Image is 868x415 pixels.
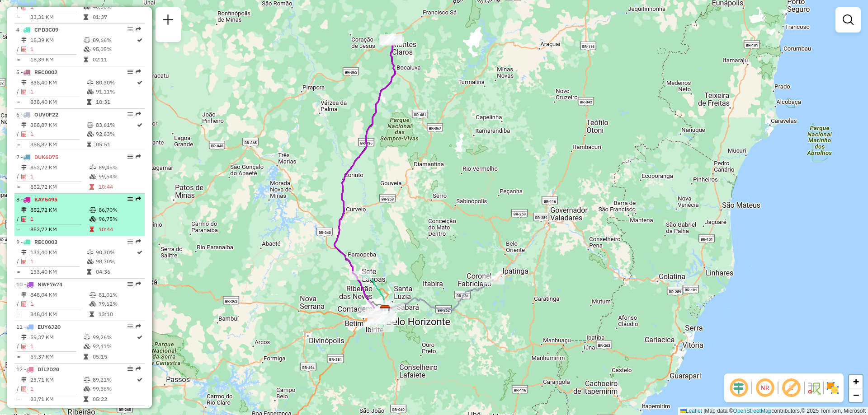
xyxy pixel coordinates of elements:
[30,182,89,191] td: 852,72 KM
[84,344,90,349] i: % de utilização da cubagem
[136,69,141,75] em: Rota exportada
[21,80,27,85] i: Distância Total
[90,292,96,298] i: % de utilização do peso
[16,384,21,393] td: /
[733,408,772,414] a: OpenStreetMap
[95,248,136,257] td: 90,30%
[30,333,83,342] td: 59,37 KM
[30,375,83,384] td: 23,71 KM
[90,216,96,222] i: % de utilização da cubagem
[807,381,821,395] img: Fluxo de ruas
[84,335,90,340] i: % de utilização do peso
[16,111,58,118] span: 6 -
[16,182,21,191] td: =
[38,323,61,330] span: EUY6J20
[92,395,136,404] td: 05:22
[98,310,141,319] td: 13:10
[137,37,142,43] i: Rota otimizada
[98,290,141,299] td: 81,01%
[30,13,83,22] td: 33,31 KM
[853,389,859,401] span: −
[87,142,91,147] i: Tempo total em rota
[21,207,27,213] i: Distância Total
[16,352,21,361] td: =
[127,27,133,32] em: Opções
[16,214,21,224] td: /
[30,384,83,393] td: 1
[16,98,21,107] td: =
[84,377,90,382] i: % de utilização do peso
[16,26,58,33] span: 4 -
[21,301,27,307] i: Total de Atividades
[136,154,141,159] em: Rota exportada
[136,239,141,244] em: Rota exportada
[16,257,21,266] td: /
[87,89,94,94] i: % de utilização da cubagem
[98,225,141,234] td: 10:44
[92,375,136,384] td: 89,21%
[38,281,62,288] span: NWF7674
[92,36,136,45] td: 89,66%
[839,11,857,29] a: Exibir filtros
[90,301,96,307] i: % de utilização da cubagem
[703,408,705,414] span: |
[30,98,86,107] td: 838,40 KM
[90,184,94,190] i: Tempo total em rota
[136,112,141,117] em: Rota exportada
[127,196,133,202] em: Opções
[98,172,141,181] td: 99,54%
[136,27,141,32] em: Rota exportada
[92,333,136,342] td: 99,26%
[30,248,86,257] td: 133,40 KM
[137,250,142,255] i: Rota otimizada
[21,174,27,179] i: Total de Atividades
[30,205,89,214] td: 852,72 KM
[21,259,27,264] i: Total de Atividades
[16,342,21,351] td: /
[137,122,142,128] i: Rota otimizada
[84,37,90,43] i: % de utilização do peso
[21,386,27,392] i: Total de Atividades
[90,312,94,317] i: Tempo total em rota
[16,267,21,276] td: =
[30,257,86,266] td: 1
[780,377,802,399] span: Exibir rótulo
[87,131,94,137] i: % de utilização da cubagem
[754,377,776,399] span: Ocultar NR
[34,111,58,118] span: OUV0F22
[849,388,863,402] a: Zoom out
[16,225,21,234] td: =
[16,69,57,75] span: 5 -
[16,55,21,64] td: =
[21,89,27,94] i: Total de Atividades
[853,376,859,387] span: +
[87,269,91,275] i: Tempo total em rota
[21,344,27,349] i: Total de Atividades
[98,163,141,172] td: 89,45%
[30,140,86,149] td: 388,87 KM
[30,299,89,308] td: 1
[137,80,142,85] i: Rota otimizada
[21,165,27,170] i: Distância Total
[87,99,91,105] i: Tempo total em rota
[21,37,27,43] i: Distância Total
[90,165,96,170] i: % de utilização do peso
[30,267,86,276] td: 133,40 KM
[87,80,94,85] i: % de utilização do peso
[16,87,21,96] td: /
[34,238,57,245] span: REC0003
[84,47,90,52] i: % de utilização da cubagem
[137,377,142,382] i: Rota otimizada
[87,259,94,264] i: % de utilização da cubagem
[92,55,136,64] td: 02:11
[92,342,136,351] td: 92,41%
[21,292,27,298] i: Distância Total
[826,381,840,395] img: Exibir/Ocultar setores
[21,122,27,128] i: Distância Total
[92,45,136,54] td: 95,05%
[21,131,27,137] i: Total de Atividades
[16,172,21,181] td: /
[98,299,141,308] td: 79,62%
[21,377,27,382] i: Distância Total
[136,366,141,372] em: Rota exportada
